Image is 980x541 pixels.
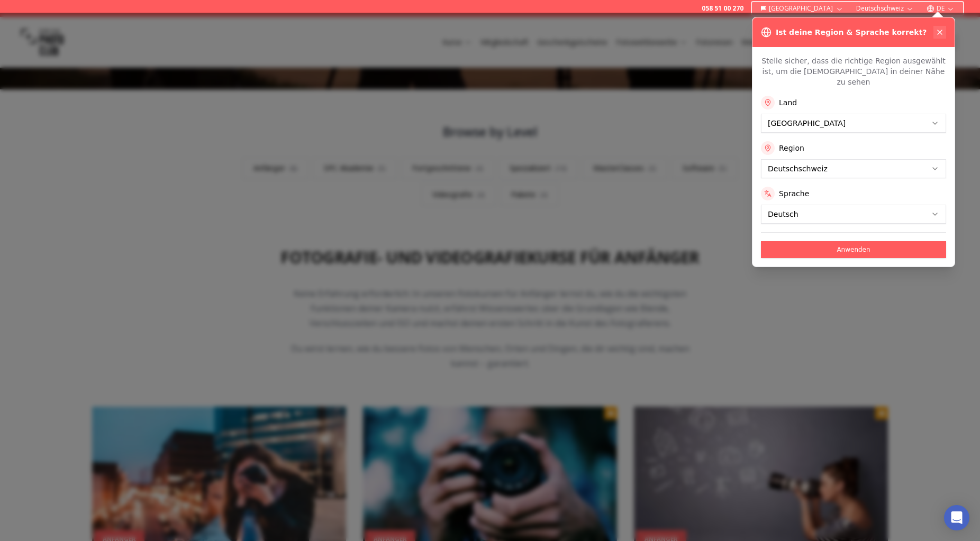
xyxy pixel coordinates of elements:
[702,4,743,13] a: 058 51 00 270
[779,143,804,153] label: Region
[944,505,969,530] div: Open Intercom Messenger
[776,27,927,38] h3: Ist deine Region & Sprache korrekt?
[779,97,797,108] label: Land
[761,56,946,87] p: Stelle sicher, dass die richtige Region ausgewählt ist, um die [DEMOGRAPHIC_DATA] in deiner Nähe ...
[756,2,848,15] button: [GEOGRAPHIC_DATA]
[922,2,959,15] button: DE
[852,2,918,15] button: Deutschschweiz
[761,241,946,258] button: Anwenden
[779,188,809,199] label: Sprache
